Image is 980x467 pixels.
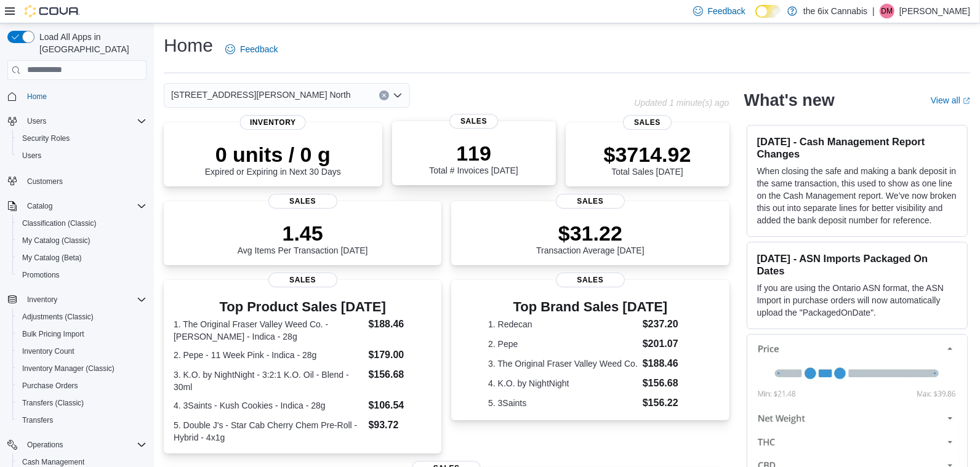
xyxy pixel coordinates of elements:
[2,113,151,130] button: Users
[899,4,970,18] p: [PERSON_NAME]
[556,194,625,209] span: Sales
[17,396,89,410] a: Transfers (Classic)
[643,317,693,332] dd: $237.20
[27,116,46,126] span: Users
[368,418,432,433] dd: $93.72
[2,87,151,105] button: Home
[17,250,147,265] span: My Catalog (Beta)
[22,174,68,189] a: Customers
[17,396,147,410] span: Transfers (Classic)
[12,147,151,164] button: Users
[757,252,957,277] h3: [DATE] - ASN Imports Packaged On Dates
[174,318,363,343] dt: 1. The Original Fraser Valley Weed Co. - [PERSON_NAME] - Indica - 28g
[22,398,84,408] span: Transfers (Classic)
[27,201,52,211] span: Catalog
[17,361,119,376] a: Inventory Manager (Classic)
[22,199,57,214] button: Catalog
[755,18,756,18] span: Dark Mode
[2,436,151,453] button: Operations
[634,98,729,108] p: Updated 1 minute(s) ago
[25,5,80,17] img: Cova
[240,115,306,130] span: Inventory
[22,218,97,228] span: Classification (Classic)
[174,419,363,444] dt: 5. Double J's - Star Cab Cherry Chem Pre-Roll - Hybrid - 4x1g
[22,236,90,245] span: My Catalog (Classic)
[22,415,53,425] span: Transfers
[22,346,74,356] span: Inventory Count
[488,318,638,330] dt: 1. Redecan
[368,367,432,382] dd: $156.68
[17,148,46,163] a: Users
[17,327,147,341] span: Bulk Pricing Import
[22,134,70,143] span: Security Roles
[174,369,363,393] dt: 3. K.O. by NightNight - 3:2:1 K.O. Oil - Blend - 30ml
[27,295,57,305] span: Inventory
[12,325,151,343] button: Bulk Pricing Import
[240,43,278,55] span: Feedback
[22,292,147,307] span: Inventory
[27,177,63,186] span: Customers
[22,437,147,452] span: Operations
[238,221,368,255] div: Avg Items Per Transaction [DATE]
[536,221,645,245] p: $31.22
[27,440,63,450] span: Operations
[17,378,83,393] a: Purchase Orders
[2,172,151,190] button: Customers
[174,300,432,314] h3: Top Product Sales [DATE]
[2,291,151,308] button: Inventory
[449,114,499,129] span: Sales
[2,198,151,215] button: Catalog
[17,216,102,231] a: Classification (Classic)
[17,131,147,146] span: Security Roles
[268,194,337,209] span: Sales
[22,381,78,391] span: Purchase Orders
[12,412,151,429] button: Transfers
[220,37,283,62] a: Feedback
[17,268,65,282] a: Promotions
[429,141,518,175] div: Total # Invoices [DATE]
[604,142,691,177] div: Total Sales [DATE]
[22,173,147,188] span: Customers
[931,95,970,105] a: View allExternal link
[880,4,894,18] div: Dhwanit Modi
[17,413,58,428] a: Transfers
[22,437,68,452] button: Operations
[488,397,638,409] dt: 5. 3Saints
[17,344,147,359] span: Inventory Count
[17,268,147,282] span: Promotions
[22,89,52,104] a: Home
[12,394,151,412] button: Transfers (Classic)
[22,151,41,161] span: Users
[882,4,893,18] span: DM
[488,377,638,389] dt: 4. K.O. by NightNight
[22,270,60,280] span: Promotions
[368,317,432,332] dd: $188.46
[22,329,84,339] span: Bulk Pricing Import
[643,356,693,371] dd: $188.46
[744,90,835,110] h2: What's new
[174,399,363,412] dt: 4. 3Saints - Kush Cookies - Indica - 28g
[22,312,94,322] span: Adjustments (Classic)
[22,114,147,129] span: Users
[755,5,781,18] input: Dark Mode
[623,115,672,130] span: Sales
[379,90,389,100] button: Clear input
[164,33,213,58] h1: Home
[12,266,151,284] button: Promotions
[17,233,147,248] span: My Catalog (Classic)
[963,97,970,105] svg: External link
[604,142,691,167] p: $3714.92
[238,221,368,245] p: 1.45
[12,377,151,394] button: Purchase Orders
[708,5,745,17] span: Feedback
[429,141,518,166] p: 119
[17,378,147,393] span: Purchase Orders
[17,361,147,376] span: Inventory Manager (Classic)
[22,253,82,263] span: My Catalog (Beta)
[22,89,147,104] span: Home
[174,349,363,361] dt: 2. Pepe - 11 Week Pink - Indica - 28g
[17,131,74,146] a: Security Roles
[17,413,147,428] span: Transfers
[22,114,51,129] button: Users
[22,364,114,373] span: Inventory Manager (Classic)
